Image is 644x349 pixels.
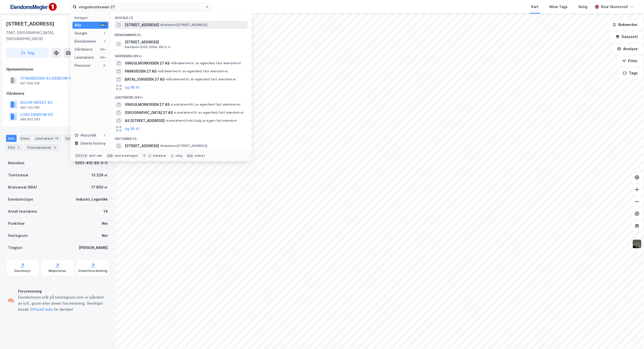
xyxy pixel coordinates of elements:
div: Kontrollprogram for chat [619,325,644,349]
span: • [160,144,162,148]
span: Gårdeiere • Utl. av egen/leid fast eiendom el. [166,77,236,81]
div: Eiendommer (1) [111,29,252,38]
span: • [166,119,167,122]
span: • [157,69,159,73]
div: tab [106,153,114,158]
span: Gårdeiere • Utl. av egen/leid fast eiendom el. [157,69,228,73]
div: [STREET_ADDRESS] [6,20,55,28]
div: Eiere [19,135,31,142]
div: Mine Tags [549,4,568,10]
div: 0 [102,64,106,68]
span: • [171,103,172,106]
div: Eiendommen står på tomtegrunn som er påvirket av luft, grunn eller annen forurensning. Vennligst ... [18,294,108,312]
div: 2 [16,145,21,150]
img: F4PB6Px+NJ5v8B7XTbfpPpyloAAAAASUVORK5CYII= [8,1,58,13]
div: Geoinnsyn [14,269,31,273]
span: Eiendom • [STREET_ADDRESS] [160,23,207,27]
div: Leietakere [33,135,61,142]
div: 13 229 ㎡ [91,172,108,178]
span: • [171,61,172,65]
div: Delete history [80,140,106,146]
div: Antall leietakere [8,208,37,214]
div: velg [175,154,182,158]
div: Punktleie [8,220,25,227]
div: 17 850 ㎡ [91,184,108,190]
span: AS [STREET_ADDRESS] [125,118,165,124]
div: 7067, [GEOGRAPHIC_DATA], [GEOGRAPHIC_DATA] [6,30,71,42]
span: • [166,77,167,81]
button: Bokmerker [608,20,642,30]
img: 9k= [632,239,642,249]
div: markere [153,154,166,158]
span: Eiendom • 3105-2064-68-0-0 [125,45,170,49]
div: Ctrl + k [74,153,88,158]
div: Matrikkel [8,160,24,166]
div: 99+ [99,55,106,59]
div: Eiendommer [74,38,96,44]
button: Filter [618,56,642,66]
div: 1 [102,31,106,35]
div: Forurensning [18,288,108,294]
div: Hjemmelshaver [6,66,109,72]
div: Historikk (1) [111,133,252,142]
span: [STREET_ADDRESS] [125,22,159,28]
div: Gårdeiere [74,46,93,52]
div: 1 [102,39,106,43]
div: 5 [52,145,57,150]
div: 14 [103,208,108,214]
div: neste kategori [115,154,138,158]
span: Gårdeiere • Utl. av egen/leid fast eiendom el. [171,61,242,65]
div: 988 802 093 [20,117,40,121]
div: nytt søk [89,154,102,158]
div: Nei [102,220,108,227]
div: Google (1) [111,12,252,21]
div: Info [6,135,17,142]
button: og 96 til [125,84,139,90]
div: Grunnforurensning [78,269,107,273]
span: PARKVEGEN 27 AS [125,68,156,74]
div: Leietakere (99+) [111,91,252,101]
button: Analyse [613,44,642,54]
div: 1 [102,133,106,137]
span: VINGULMORKVEIEN 27 AS [125,102,170,108]
span: • [174,111,175,114]
div: Personer [74,62,91,69]
div: Datasett [63,135,88,142]
div: Kategori [74,16,108,20]
span: Leietaker • Utvikl./salg av egen fast eiendom [166,119,237,123]
span: Leietaker • Utl. av egen/leid fast eiendom el. [171,103,241,107]
div: Festegrunn [8,233,28,239]
div: Eiendomstype [8,196,33,202]
button: Tags [619,68,642,78]
span: Eiendom • [STREET_ADDRESS] [160,144,207,148]
span: VINGULMORKVEIEN 27 AS [125,60,170,66]
div: Nei [102,233,108,239]
iframe: Chat Widget [619,325,644,349]
button: Tag [6,48,49,58]
span: [STREET_ADDRESS] [125,143,159,149]
div: Gårdeiere [6,90,109,97]
div: avbryt [195,154,205,158]
div: Miljøstatus [49,269,66,273]
div: 927 928 108 [20,81,39,85]
div: ESG [6,144,23,151]
div: esc [186,153,194,158]
input: Søk på adresse, matrikkel, gårdeiere, leietakere eller personer [77,3,205,11]
div: Industri, Logistikk [76,196,108,202]
div: Bolig [579,4,587,10]
div: Tinglyst [8,245,22,251]
div: Alle [74,22,81,28]
span: • [160,23,162,27]
div: Bruksareal (BRA) [8,184,37,190]
div: Kart [531,4,538,10]
div: Roar Skomsvoll [601,4,628,10]
div: Google [74,30,87,36]
div: Tomteareal [8,172,28,178]
div: 99+ [99,47,106,51]
span: [STREET_ADDRESS] [125,39,246,45]
div: Gårdeiere (99+) [111,50,252,59]
div: [PERSON_NAME] [79,245,108,251]
span: BATALJONVEIEN 27 AS [125,76,165,82]
button: Datasett [611,32,642,42]
div: Historikk [74,132,96,138]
